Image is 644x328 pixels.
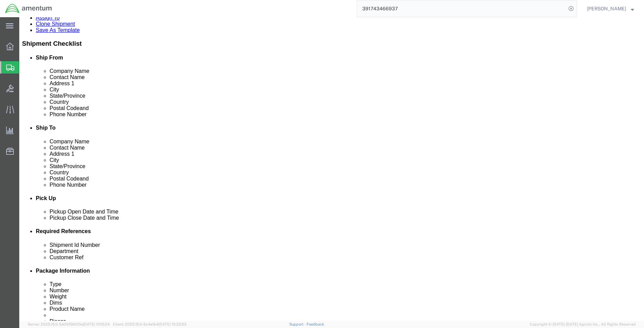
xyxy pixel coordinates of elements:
img: logo [5,3,52,14]
span: [DATE] 11:05:24 [83,322,110,326]
a: Feedback [307,322,324,326]
input: Search for shipment number, reference number [357,0,566,17]
iframe: FS Legacy Container [19,17,644,321]
span: [DATE] 10:33:53 [159,322,186,326]
span: Joshua Cuentas [587,5,626,12]
span: Client: 2025.15.0-6c4e1b4 [113,322,186,326]
a: Support [289,322,307,326]
span: Server: 2025.15.0-5a05f56010e [28,322,110,326]
button: [PERSON_NAME] [587,4,634,13]
span: Copyright © [DATE]-[DATE] Agistix Inc., All Rights Reserved [530,321,636,327]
